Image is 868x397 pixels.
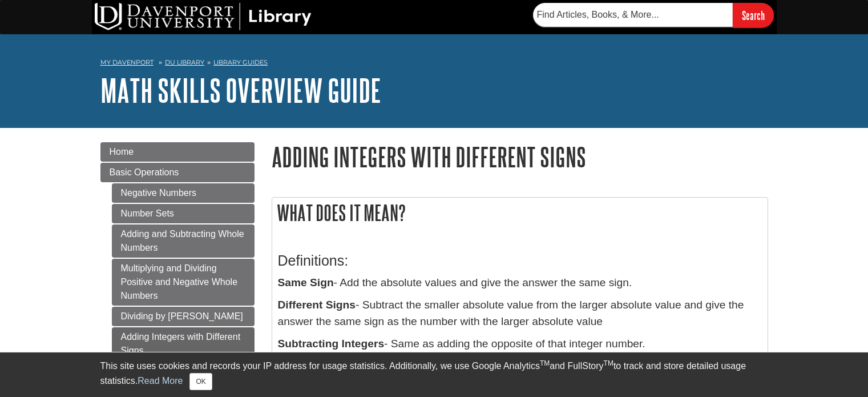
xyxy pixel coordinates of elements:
a: Adding and Subtracting Whole Numbers [112,224,255,258]
h1: Adding Integers with Different Signs [272,142,768,171]
h3: Definitions: [278,252,762,269]
h2: What does it mean? [272,198,768,228]
div: This site uses cookies and records your IP address for usage statistics. Additionally, we use Goo... [100,359,768,390]
a: Home [100,142,255,162]
sup: TM [540,359,550,367]
sup: TM [604,359,613,367]
a: DU Library [165,58,204,66]
img: DU Library [95,3,312,30]
input: Find Articles, Books, & More... [533,3,733,27]
a: Adding Integers with Different Signs [112,327,255,360]
nav: breadcrumb [100,55,768,73]
a: Number Sets [112,204,255,223]
button: Close [189,373,212,390]
a: Math Skills Overview Guide [100,73,381,108]
b: Different Signs [278,299,356,311]
a: Dividing by [PERSON_NAME] [112,307,255,326]
a: Basic Operations [100,163,255,182]
span: Basic Operations [110,167,179,177]
b: Same Sign [278,276,334,288]
b: Subtracting Integers [278,338,385,350]
a: My Davenport [100,58,154,67]
a: Read More [138,376,183,386]
p: - Add the absolute values and give the answer the same sign. [278,275,762,291]
p: - Subtract the smaller absolute value from the larger absolute value and give the answer the same... [278,297,762,330]
a: Multiplying and Dividing Positive and Negative Whole Numbers [112,259,255,306]
span: Home [110,147,134,157]
p: - Same as adding the opposite of that integer number. [278,336,762,352]
a: Library Guides [213,58,268,66]
input: Search [733,3,774,27]
form: Searches DU Library's articles, books, and more [533,3,774,27]
a: Negative Numbers [112,183,255,203]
